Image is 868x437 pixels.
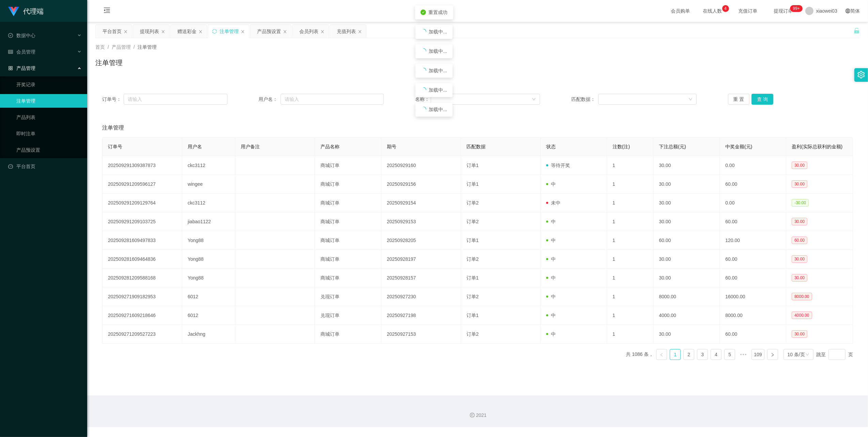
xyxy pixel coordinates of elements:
sup: 1207 [790,5,803,12]
td: 8000.00 [653,287,720,306]
span: 30.00 [792,162,807,169]
span: 订单2 [467,219,479,224]
td: 20250927153 [381,325,461,344]
span: 名称： [415,96,431,103]
td: 202509281609497833 [102,231,182,250]
span: 匹配数据 [467,144,486,149]
td: 20250928197 [381,250,461,269]
input: 请输入 [124,94,227,105]
h1: 注单管理 [95,58,123,68]
span: 中 [546,275,556,281]
i: icon: loading [421,68,426,73]
i: 图标: close [161,30,165,34]
span: 用户名 [188,144,202,149]
span: 匹配数据： [571,96,598,103]
td: wingee [182,175,235,194]
span: 订单2 [467,294,479,299]
div: 提现列表 [140,25,159,38]
span: 中 [546,313,556,318]
span: 30.00 [792,274,807,282]
span: 订单1 [467,238,479,243]
span: 首页 [95,44,105,50]
td: 60.00 [720,175,786,194]
td: 30.00 [653,269,720,287]
a: 产品预设置 [16,143,82,157]
span: 盈利(实际总获利的金额) [792,144,842,149]
td: 1 [607,325,653,344]
span: 加载中... [429,68,447,73]
span: 订单2 [467,256,479,262]
li: 1 [670,349,681,360]
span: 充值订单 [735,9,761,13]
td: 商城订单 [315,325,381,344]
span: / [108,44,109,50]
span: 重置成功 [429,10,448,15]
i: icon: loading [421,48,426,54]
i: 图标: close [199,30,203,34]
i: 图标: down [689,97,693,102]
td: 60.00 [720,250,786,269]
td: 1 [607,250,653,269]
td: 商城订单 [315,194,381,212]
td: 0.00 [720,194,786,212]
span: 用户名： [258,96,281,103]
td: 商城订单 [315,175,381,194]
span: 订单1 [467,181,479,187]
div: 注单管理 [220,25,239,38]
h1: 代理端 [23,0,44,22]
td: 兑现订单 [315,306,381,325]
td: 1 [607,156,653,175]
span: 中 [546,331,556,337]
li: 4 [711,349,722,360]
span: 30.00 [792,255,807,263]
span: 订单2 [467,200,479,206]
i: 图标: setting [857,71,865,78]
td: 1 [607,175,653,194]
input: 请输入 [281,94,384,105]
td: ckc3112 [182,156,235,175]
td: ckc3112 [182,194,235,212]
td: 30.00 [653,250,720,269]
span: 30.00 [792,180,807,188]
i: 图标: global [846,9,850,13]
td: 202509291209103725 [102,212,182,231]
span: 订单号 [108,144,122,149]
td: 20250929156 [381,175,461,194]
td: 30.00 [653,325,720,344]
a: 4 [711,349,721,360]
div: 会员列表 [299,25,318,38]
td: 60.00 [720,269,786,287]
span: 产品管理 [8,65,35,71]
td: 20250928157 [381,269,461,287]
li: 共 1086 条， [626,349,653,360]
td: 1 [607,231,653,250]
span: 订单2 [467,331,479,337]
td: 1 [607,212,653,231]
td: 60.00 [653,231,720,250]
li: 上一页 [656,349,667,360]
i: 图标: down [532,97,536,102]
span: 产品名称 [320,144,340,149]
td: 30.00 [653,175,720,194]
td: 20250929154 [381,194,461,212]
span: 加载中... [429,107,447,112]
li: 109 [752,349,764,360]
td: 60.00 [720,212,786,231]
td: 202509281209588168 [102,269,182,287]
td: 120.00 [720,231,786,250]
button: 重 置 [728,94,750,105]
td: 1 [607,306,653,325]
span: 订单1 [467,163,479,168]
span: -30.00 [792,199,809,207]
a: 产品列表 [16,110,82,124]
span: 等待开奖 [546,163,570,168]
span: 中 [546,238,556,243]
td: 60.00 [720,325,786,344]
td: 商城订单 [315,156,381,175]
a: 5 [725,349,735,360]
i: 图标: unlock [854,28,860,34]
td: 1 [607,287,653,306]
td: 6012 [182,287,235,306]
li: 2 [683,349,694,360]
i: 图标: copyright [470,413,475,418]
